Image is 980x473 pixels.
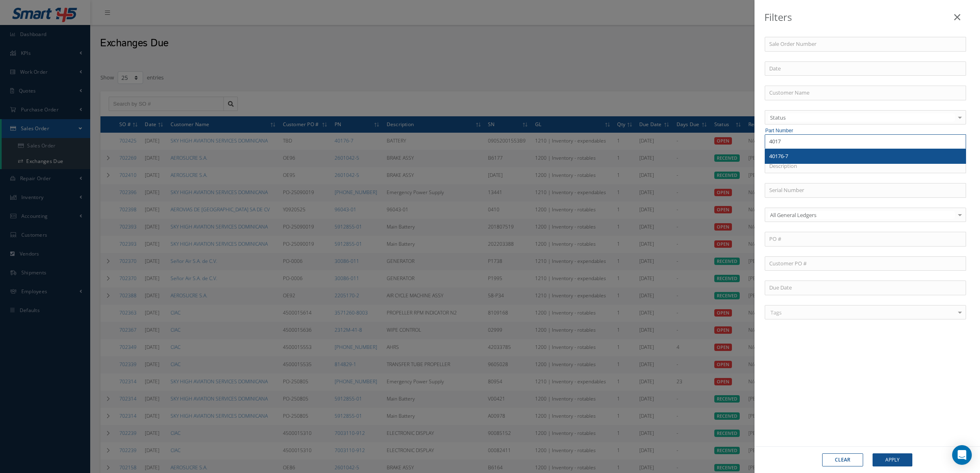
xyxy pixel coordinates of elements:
[765,281,966,295] input: Due Date
[765,86,966,100] input: Customer Name
[768,211,955,219] span: All General Ledgers
[765,159,966,174] input: Description
[765,183,966,198] input: Serial Number
[765,256,966,271] input: Customer PO #
[765,232,966,247] input: PO #
[765,127,966,134] label: Part Number
[764,10,792,24] b: Filters
[765,134,966,149] input: Part Number
[873,453,912,466] button: Apply
[822,453,863,466] button: Clear
[769,152,788,160] span: 40176-7
[768,113,955,122] span: Status
[952,445,972,465] div: Open Intercom Messenger
[765,61,966,76] input: Date
[768,309,782,317] span: Tags
[765,37,966,52] input: Sale Order Number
